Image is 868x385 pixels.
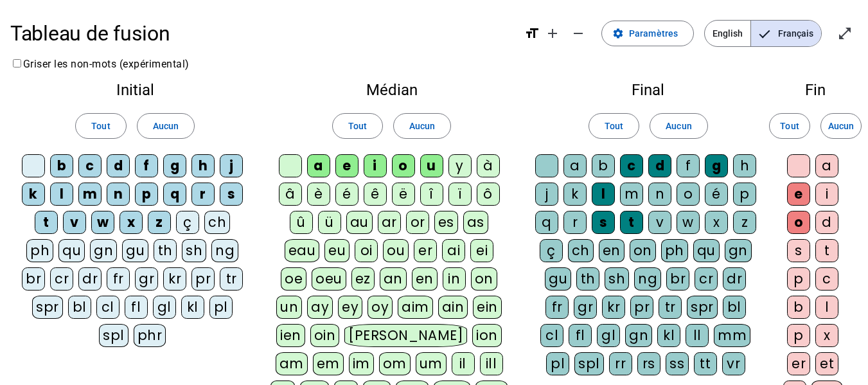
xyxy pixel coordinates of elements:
[815,211,838,234] div: d
[406,211,429,234] div: or
[820,113,862,139] button: Aucun
[220,183,243,206] div: s
[120,211,143,234] div: x
[380,267,407,291] div: an
[107,154,130,177] div: d
[281,267,306,291] div: oe
[68,296,91,319] div: bl
[78,267,102,291] div: dr
[191,183,215,206] div: r
[125,296,148,319] div: fl
[452,352,475,375] div: il
[392,183,415,206] div: ë
[472,324,502,347] div: ion
[346,211,373,234] div: au
[50,267,73,291] div: cr
[420,183,443,206] div: î
[480,352,503,375] div: ill
[574,296,597,319] div: gr
[414,239,437,262] div: er
[50,183,73,206] div: l
[815,324,838,347] div: x
[22,183,45,206] div: k
[815,154,838,177] div: a
[787,296,810,319] div: b
[324,239,350,262] div: eu
[620,183,643,206] div: m
[589,113,639,139] button: Tout
[563,154,587,177] div: a
[677,183,700,206] div: o
[545,296,569,319] div: fr
[563,211,587,234] div: r
[470,239,493,262] div: ei
[545,267,571,291] div: gu
[21,82,249,98] h2: Initial
[535,183,558,206] div: j
[137,113,195,139] button: Aucun
[78,183,102,206] div: m
[695,267,718,291] div: cr
[412,267,438,291] div: en
[335,154,359,177] div: e
[787,183,810,206] div: e
[723,296,746,319] div: bl
[787,211,810,234] div: o
[409,118,435,134] span: Aucun
[677,211,700,234] div: w
[625,324,652,347] div: gn
[592,154,615,177] div: b
[313,352,344,375] div: em
[828,118,854,134] span: Aucun
[220,154,243,177] div: j
[443,267,466,291] div: in
[307,154,330,177] div: a
[107,183,130,206] div: n
[568,239,594,262] div: ch
[677,154,700,177] div: f
[10,58,190,70] label: Griser les non-mots (expérimental)
[364,183,387,206] div: ê
[135,267,158,291] div: gr
[99,324,128,347] div: spl
[310,324,340,347] div: oin
[58,239,85,262] div: qu
[312,267,346,291] div: oeu
[35,211,58,234] div: t
[270,82,513,98] h2: Médian
[348,118,367,134] span: Tout
[612,28,624,39] mat-icon: settings
[666,267,689,291] div: br
[163,154,186,177] div: g
[191,267,215,291] div: pr
[448,154,472,177] div: y
[135,154,158,177] div: f
[398,296,433,319] div: aim
[837,26,853,41] mat-icon: open_in_full
[50,154,73,177] div: b
[154,239,177,262] div: th
[733,211,756,234] div: z
[705,21,750,46] span: English
[153,296,176,319] div: gl
[576,267,599,291] div: th
[546,352,569,375] div: pl
[574,352,604,375] div: spl
[563,183,587,206] div: k
[569,324,592,347] div: fl
[182,239,206,262] div: sh
[540,239,563,262] div: ç
[442,239,465,262] div: ai
[91,211,114,234] div: w
[534,82,763,98] h2: Final
[220,267,243,291] div: tr
[815,267,838,291] div: c
[524,26,540,41] mat-icon: format_size
[605,118,623,134] span: Tout
[351,267,375,291] div: ez
[420,154,443,177] div: u
[383,239,409,262] div: ou
[181,296,204,319] div: kl
[344,324,467,347] div: [PERSON_NAME]
[290,211,313,234] div: û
